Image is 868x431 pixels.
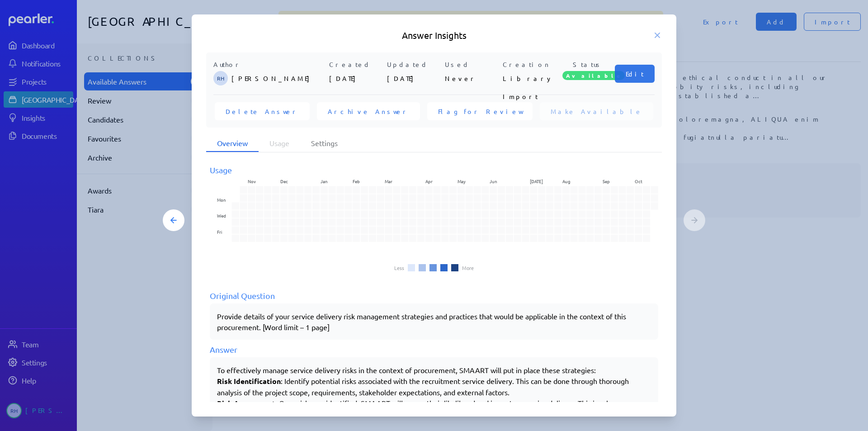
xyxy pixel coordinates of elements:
[394,265,404,270] li: Less
[259,135,300,152] li: Usage
[210,343,658,355] div: Answer
[213,71,228,85] span: Rupert Harvey
[462,265,474,270] li: More
[206,135,259,152] li: Overview
[540,102,653,120] button: Make Available
[387,69,441,87] p: [DATE]
[551,107,642,116] span: Make Available
[248,178,256,185] text: Nov
[329,60,383,69] p: Created
[217,212,226,219] text: Wed
[603,178,610,185] text: Sep
[210,289,658,302] div: Original Question
[427,102,533,120] button: Flag for Review
[635,178,642,185] text: Oct
[445,60,499,69] p: Used
[615,65,655,83] button: Edit
[503,69,557,87] p: Library Import
[684,209,705,231] button: Next Answer
[490,178,497,185] text: Jun
[280,178,288,185] text: Dec
[217,196,226,203] text: Mon
[300,135,349,152] li: Settings
[458,178,466,185] text: May
[231,69,325,87] p: [PERSON_NAME]
[213,60,325,69] p: Author
[215,102,310,120] button: Delete Answer
[387,60,441,69] p: Updated
[210,164,658,176] div: Usage
[353,178,360,185] text: Feb
[626,69,644,78] span: Edit
[425,178,433,185] text: Apr
[317,102,420,120] button: Archive Answer
[217,311,651,332] p: Provide details of your service delivery risk management strategies and practices that would be a...
[438,107,522,116] span: Flag for Review
[503,60,557,69] p: Creation
[385,178,392,185] text: Mar
[217,228,222,235] text: Fri
[445,69,499,87] p: Never
[217,376,281,386] strong: Risk Identification
[226,107,299,116] span: Delete Answer
[328,107,409,116] span: Archive Answer
[217,398,275,408] strong: Risk Assessment
[329,69,383,87] p: [DATE]
[561,60,615,69] p: Status
[562,71,625,80] span: Available
[530,178,543,185] text: [DATE]
[163,209,184,231] button: Previous Answer
[321,178,328,185] text: Jan
[562,178,571,185] text: Aug
[206,29,662,42] h5: Answer Insights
